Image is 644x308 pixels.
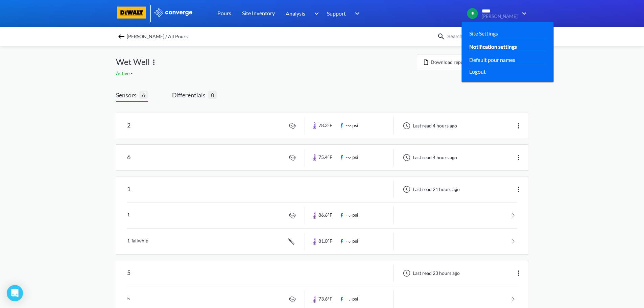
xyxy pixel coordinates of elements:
a: Default pour names [469,55,515,64]
img: more.svg [515,185,523,193]
img: more.svg [515,122,523,130]
img: more.svg [515,153,523,162]
span: Analysis [286,9,305,18]
img: logo-dewalt.svg [116,6,148,19]
span: - [131,70,134,76]
img: icon-search.svg [437,32,445,41]
span: Active [116,70,131,76]
span: Support [327,9,346,18]
button: Download report [417,54,474,70]
span: [PERSON_NAME] [482,14,518,19]
div: Open Intercom Messenger [7,285,23,301]
div: 5 [127,264,130,282]
img: downArrow.svg [351,9,361,18]
input: Search for a sensor by name [445,33,527,40]
div: 1 [127,181,130,198]
span: Logout [469,67,486,76]
span: [PERSON_NAME] / All Pours [127,32,188,41]
span: Sensors [116,90,139,100]
img: more.svg [150,58,158,66]
img: backspace.svg [117,32,125,41]
img: logo_ewhite.svg [154,8,193,17]
span: 6 [139,91,148,99]
span: 0 [208,91,217,99]
a: Notification settings [469,42,517,51]
span: Wet Well [116,55,150,68]
img: icon-file.svg [424,60,428,65]
span: Differentials [172,90,208,100]
a: Site Settings [469,29,498,38]
img: more.svg [515,269,523,277]
div: Last read 21 hours ago [399,185,462,193]
div: Last read 23 hours ago [399,269,462,277]
img: downArrow.svg [518,9,528,18]
img: downArrow.svg [310,9,320,18]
